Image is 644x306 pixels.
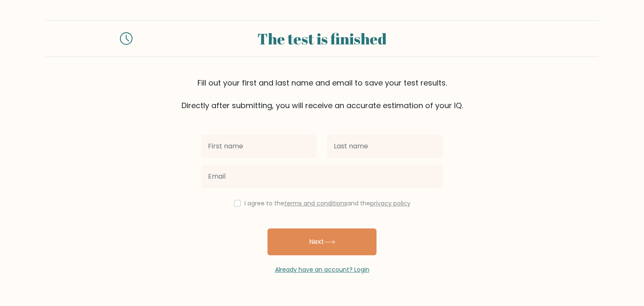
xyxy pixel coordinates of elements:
[201,165,443,188] input: Email
[143,27,501,50] div: The test is finished
[45,77,599,111] div: Fill out your first and last name and email to save your test results. Directly after submitting,...
[244,199,410,207] label: I agree to the and the
[284,199,347,207] a: terms and conditions
[201,135,317,158] input: First name
[275,265,369,274] a: Already have an account? Login
[370,199,410,207] a: privacy policy
[327,135,443,158] input: Last name
[267,228,377,255] button: Next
